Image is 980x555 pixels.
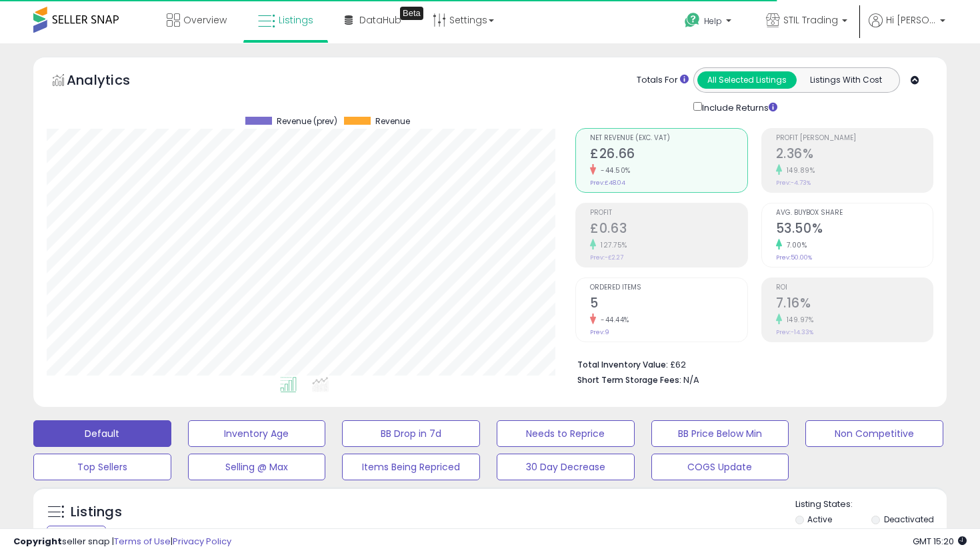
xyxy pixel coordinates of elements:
[651,420,789,447] button: BB Price Below Min
[590,179,625,187] small: Prev: £48.04
[577,356,923,372] li: £62
[188,420,326,447] button: Inventory Age
[776,209,933,217] span: Avg. Buybox Share
[776,179,811,187] small: Prev: -4.73%
[776,284,933,292] span: ROI
[590,284,747,292] span: Ordered Items
[277,117,337,126] span: Revenue (prev)
[590,328,609,336] small: Prev: 9
[590,135,747,142] span: Net Revenue (Exc. VAT)
[807,514,832,525] label: Active
[342,454,480,480] button: Items Being Repriced
[704,15,722,27] span: Help
[577,359,668,370] b: Total Inventory Value:
[173,535,231,548] a: Privacy Policy
[188,454,326,480] button: Selling @ Max
[590,209,747,217] span: Profit
[67,71,156,93] h5: Analytics
[776,296,933,314] h2: 7.16%
[637,74,689,87] div: Totals For
[782,315,814,325] small: 149.97%
[913,535,967,548] span: 2025-10-9 15:20 GMT
[684,12,701,29] i: Get Help
[375,117,410,126] span: Revenue
[783,13,838,27] span: STIL Trading
[776,135,933,142] span: Profit [PERSON_NAME]
[13,535,62,548] strong: Copyright
[342,420,480,447] button: BB Drop in 7d
[596,165,631,175] small: -44.50%
[590,253,623,261] small: Prev: -£2.27
[782,165,815,175] small: 149.89%
[683,99,793,115] div: Include Returns
[886,13,936,27] span: Hi [PERSON_NAME]
[776,221,933,239] h2: 53.50%
[590,221,747,239] h2: £0.63
[497,420,635,447] button: Needs to Reprice
[577,374,681,386] b: Short Term Storage Fees:
[114,535,171,548] a: Terms of Use
[776,328,813,336] small: Prev: -14.33%
[33,420,171,447] button: Default
[279,13,313,27] span: Listings
[697,71,797,89] button: All Selected Listings
[47,526,106,538] div: Clear All Filters
[590,146,747,164] h2: £26.66
[596,315,629,325] small: -44.44%
[651,454,789,480] button: COGS Update
[33,454,171,480] button: Top Sellers
[590,296,747,314] h2: 5
[497,454,635,480] button: 30 Day Decrease
[884,514,934,525] label: Deactivated
[596,240,627,250] small: 127.75%
[71,503,122,522] h5: Listings
[805,420,943,447] button: Non Competitive
[869,13,945,43] a: Hi [PERSON_NAME]
[776,253,812,261] small: Prev: 50.00%
[795,498,947,511] p: Listing States:
[782,240,807,250] small: 7.00%
[359,13,401,27] span: DataHub
[776,146,933,164] h2: 2.36%
[796,71,895,89] button: Listings With Cost
[400,7,423,20] div: Tooltip anchor
[683,374,699,386] span: N/A
[674,2,745,43] a: Help
[13,536,231,548] div: seller snap | |
[183,13,227,27] span: Overview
